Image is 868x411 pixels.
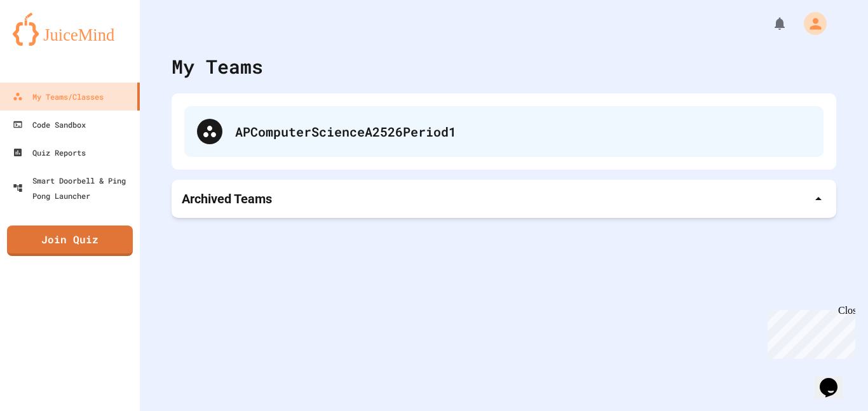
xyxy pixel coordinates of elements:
div: Smart Doorbell & Ping Pong Launcher [13,173,135,203]
div: My Notifications [749,13,790,34]
div: My Teams/Classes [13,89,104,104]
div: Quiz Reports [13,145,86,160]
a: Join Quiz [7,226,133,256]
img: logo-orange.svg [13,13,127,46]
iframe: chat widget [763,305,855,359]
div: APComputerScienceA2526Period1 [235,122,811,141]
div: Chat with us now!Close [5,5,88,81]
div: My Account [790,9,830,38]
iframe: chat widget [815,360,855,398]
div: My Teams [172,52,263,81]
div: Code Sandbox [13,117,86,132]
div: APComputerScienceA2526Period1 [184,106,824,157]
p: Archived Teams [182,190,272,208]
